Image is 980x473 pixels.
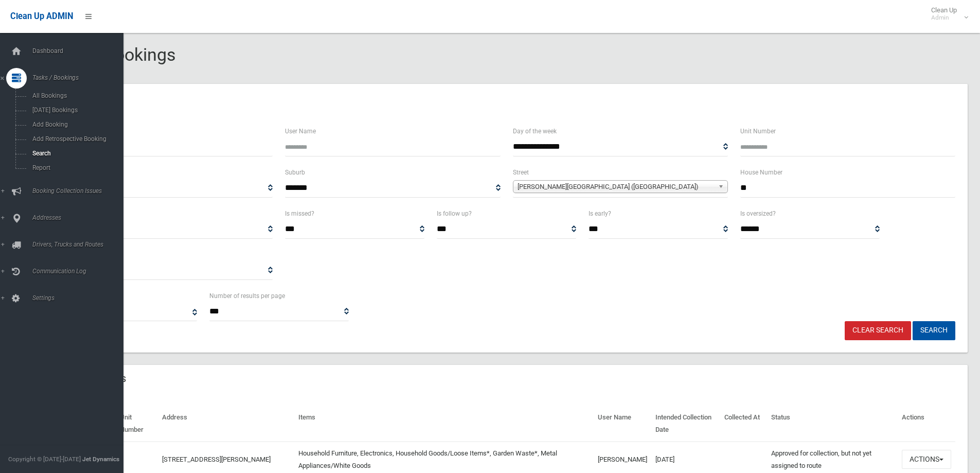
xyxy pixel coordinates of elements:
[285,126,316,137] label: User Name
[767,406,898,442] th: Status
[845,321,911,340] a: Clear Search
[589,208,611,219] label: Is early?
[898,406,955,442] th: Actions
[285,167,305,178] label: Suburb
[926,6,967,22] span: Clean Up
[29,47,131,55] span: Dashboard
[740,126,776,137] label: Unit Number
[513,167,529,178] label: Street
[902,450,951,469] button: Actions
[29,92,122,99] span: All Bookings
[651,406,720,442] th: Intended Collection Date
[437,208,472,219] label: Is follow up?
[29,135,122,143] span: Add Retrospective Booking
[29,121,122,128] span: Add Booking
[931,14,957,22] small: Admin
[518,181,714,193] span: [PERSON_NAME][GEOGRAPHIC_DATA] ([GEOGRAPHIC_DATA])
[720,406,767,442] th: Collected At
[29,107,122,114] span: [DATE] Bookings
[29,150,122,157] span: Search
[29,164,122,171] span: Report
[594,406,651,442] th: User Name
[29,268,131,275] span: Communication Log
[913,321,955,340] button: Search
[29,187,131,195] span: Booking Collection Issues
[209,290,285,302] label: Number of results per page
[29,214,131,221] span: Addresses
[162,456,271,463] a: [STREET_ADDRESS][PERSON_NAME]
[740,167,782,178] label: House Number
[294,406,594,442] th: Items
[29,241,131,248] span: Drivers, Trucks and Routes
[82,456,119,463] strong: Jet Dynamics
[740,208,776,219] label: Is oversized?
[158,406,294,442] th: Address
[29,294,131,302] span: Settings
[10,11,73,21] span: Clean Up ADMIN
[116,406,158,442] th: Unit Number
[513,126,557,137] label: Day of the week
[8,456,81,463] span: Copyright © [DATE]-[DATE]
[29,74,131,81] span: Tasks / Bookings
[285,208,314,219] label: Is missed?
